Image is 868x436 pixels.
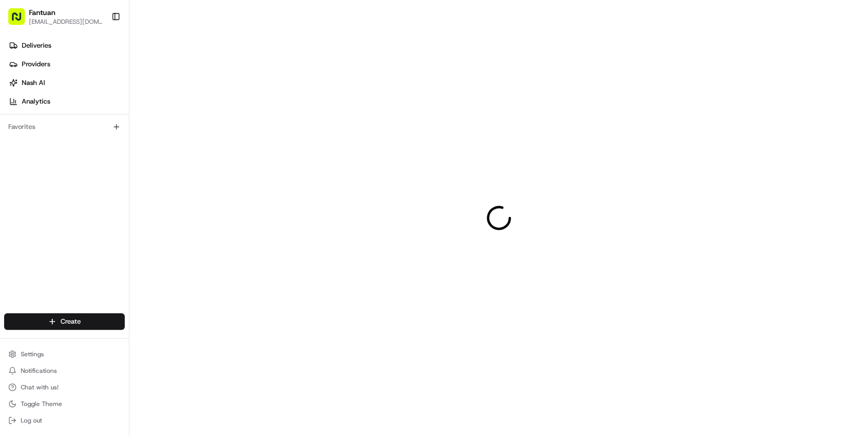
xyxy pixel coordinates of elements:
div: Favorites [4,119,125,135]
a: Analytics [4,93,129,110]
span: Create [61,317,81,326]
a: Nash AI [4,75,129,91]
span: Deliveries [22,41,51,50]
button: Toggle Theme [4,397,125,411]
button: Notifications [4,364,125,378]
a: Deliveries [4,37,129,54]
button: Create [4,313,125,330]
span: Log out [21,416,42,425]
span: Settings [21,350,44,358]
button: Chat with us! [4,380,125,395]
span: Chat with us! [21,383,58,391]
a: Providers [4,56,129,72]
button: Fantuan[EMAIL_ADDRESS][DOMAIN_NAME] [4,4,107,29]
button: Settings [4,347,125,361]
span: Analytics [22,97,50,106]
button: Log out [4,413,125,428]
span: Providers [22,60,50,69]
button: [EMAIL_ADDRESS][DOMAIN_NAME] [29,18,103,26]
span: Notifications [21,367,57,375]
button: Fantuan [29,7,55,18]
span: Nash AI [22,78,45,88]
span: Toggle Theme [21,400,62,408]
